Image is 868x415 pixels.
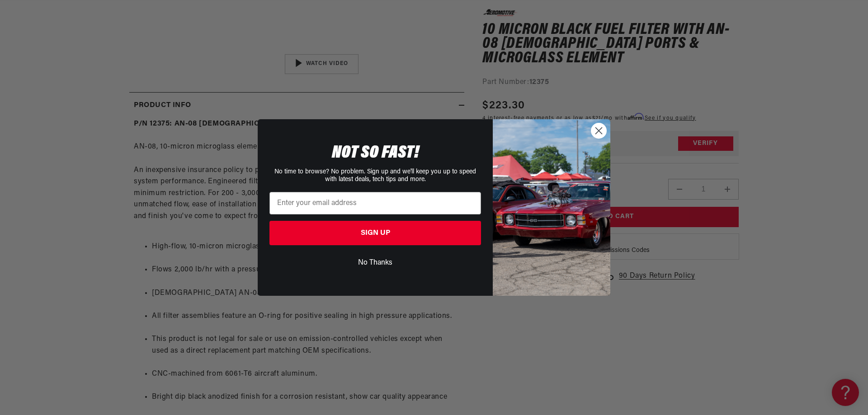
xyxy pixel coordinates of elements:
[269,192,481,214] input: Enter your email address
[269,221,481,245] button: SIGN UP
[591,123,607,139] button: Close dialog
[274,168,476,183] span: No time to browse? No problem. Sign up and we'll keep you up to speed with latest deals, tech tip...
[493,119,610,295] img: 85cdd541-2605-488b-b08c-a5ee7b438a35.jpeg
[269,254,481,271] button: No Thanks
[332,144,419,162] span: NOT SO FAST!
